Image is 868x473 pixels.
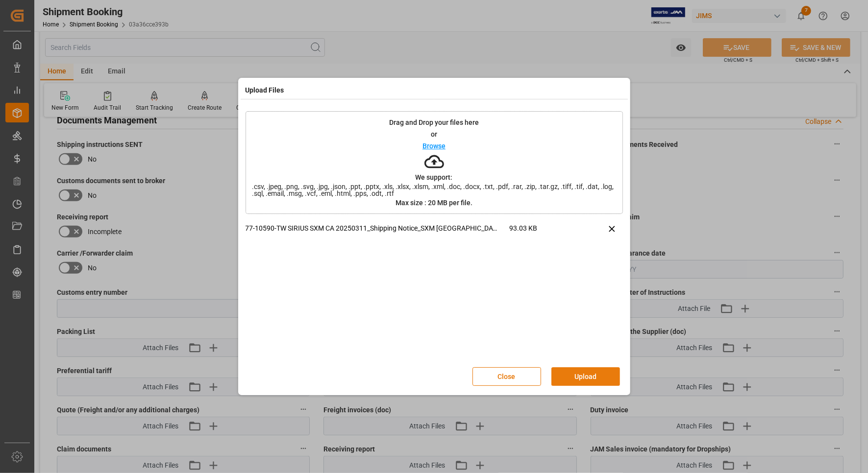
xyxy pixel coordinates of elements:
[246,85,284,95] h4: Upload Files
[472,367,541,386] button: Close
[389,119,479,126] p: Drag and Drop your files here
[246,223,510,234] p: 77-10590-TW SIRIUS SXM CA 20250311_Shipping Notice_SXM [GEOGRAPHIC_DATA]docx
[431,131,437,138] p: or
[246,183,622,197] span: .csv, .jpeg, .png, .svg, .jpg, .json, .ppt, .pptx, .xls, .xlsx, .xlsm, .xml, .doc, .docx, .txt, ....
[510,223,576,240] span: 93.03 KB
[416,174,453,181] p: We support:
[246,111,623,214] div: Drag and Drop your files hereorBrowseWe support:.csv, .jpeg, .png, .svg, .jpg, .json, .ppt, .pptx...
[422,142,446,149] p: Browse
[551,367,620,386] button: Upload
[396,199,472,206] p: Max size : 20 MB per file.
